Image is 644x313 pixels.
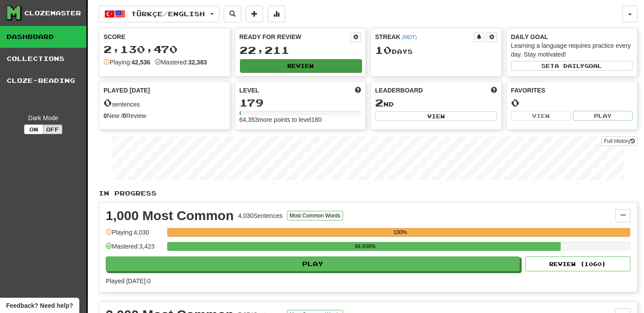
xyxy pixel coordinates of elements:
[491,86,497,95] span: This week in points, UTC
[104,112,107,119] strong: 0
[132,59,150,66] strong: 42,536
[6,301,73,310] span: Open feedback widget
[104,86,150,95] span: Played [DATE]
[555,63,584,69] span: a daily
[375,45,497,56] div: Day s
[238,211,283,220] div: 4,030 Sentences
[131,10,205,18] span: Türkçe / English
[106,277,150,285] span: Played [DATE]: 0
[99,6,219,22] button: Türkçe/English
[24,9,81,18] div: Clozemaster
[104,58,150,67] div: Playing:
[170,242,561,251] div: 84.938%
[402,34,417,40] a: (MDT)
[7,114,80,122] div: Dark Mode
[525,256,630,271] button: Review (1060)
[375,96,383,109] span: 2
[375,111,497,121] button: View
[240,97,361,108] div: 179
[104,111,225,120] div: New / Review
[43,124,62,134] button: Off
[511,61,633,71] button: Seta dailygoal
[268,6,285,22] button: More stats
[104,44,225,55] div: 2,130,470
[99,189,637,198] p: In Progress
[106,242,163,256] div: Mastered: 3,423
[104,32,225,41] div: Score
[355,86,361,95] span: Score more points to level up
[601,136,637,146] a: Full History
[240,86,259,95] span: Level
[240,32,351,41] div: Ready for Review
[511,86,633,95] div: Favorites
[511,32,633,41] div: Daily Goal
[573,111,633,121] button: Play
[106,228,163,242] div: Playing: 4,030
[224,6,241,22] button: Search sentences
[104,96,112,109] span: 0
[511,97,633,108] div: 0
[240,115,361,124] div: 64,353 more points to level 180
[24,124,43,134] button: On
[123,112,126,119] strong: 0
[106,209,234,222] div: 1,000 Most Common
[188,59,207,66] strong: 32,383
[106,256,520,271] button: Play
[155,58,207,67] div: Mastered:
[375,44,392,56] span: 10
[375,86,423,95] span: Leaderboard
[246,6,263,22] button: Add sentence to collection
[511,111,571,121] button: View
[104,97,225,109] div: sentences
[511,41,633,59] div: Learning a language requires practice every day. Stay motivated!
[375,97,497,109] div: nd
[375,32,474,41] div: Streak
[240,59,362,72] button: Review
[287,211,343,221] button: Most Common Words
[240,45,361,56] div: 22,211
[170,228,630,237] div: 100%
